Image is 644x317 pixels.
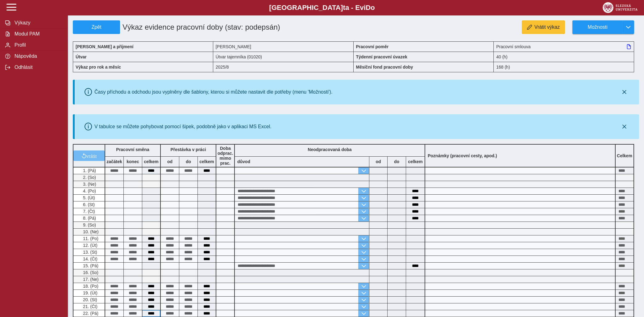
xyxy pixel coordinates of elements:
span: 1. (Pá) [82,168,96,173]
b: začátek [105,159,123,164]
b: do [179,159,197,164]
span: 14. (Čt) [82,256,98,261]
b: Výkaz pro rok a měsíc [76,65,121,70]
b: Doba odprac. mimo prac. [218,146,233,166]
span: 9. (So) [82,222,96,227]
div: V tabulce se můžete pohybovat pomocí šipek, podobně jako v aplikaci MS Excel. [94,124,272,129]
b: konec [124,159,142,164]
span: 2. (So) [82,175,96,180]
span: Výkazy [13,20,63,26]
span: 13. (St) [82,250,97,255]
span: Nápověda [13,53,63,59]
span: 12. (Út) [82,243,98,248]
span: Modul PAM [13,31,63,37]
div: 168 (h) [494,62,634,72]
div: [PERSON_NAME] [213,41,354,52]
div: 2025/8 [213,62,354,72]
button: Zpět [73,20,120,34]
button: vrátit [73,150,105,161]
h1: Výkaz evidence pracovní doby (stav: podepsán) [120,20,309,34]
b: celkem [198,159,216,164]
span: Vrátit výkaz [534,24,560,30]
b: do [388,159,406,164]
span: Možnosti [578,24,617,30]
span: 20. (St) [82,297,97,302]
span: 6. (St) [82,202,95,207]
span: 10. (Ne) [82,229,99,234]
span: 21. (Čt) [82,304,98,309]
div: Pracovní smlouva [494,41,634,52]
b: Útvar [76,54,87,59]
b: Měsíční fond pracovní doby [356,65,413,70]
span: 17. (Ne) [82,277,99,282]
span: 7. (Čt) [82,209,95,214]
b: Celkem [617,153,632,158]
div: 40 (h) [494,52,634,62]
b: Poznámky (pracovní cesty, apod.) [425,153,500,158]
b: od [161,159,179,164]
b: Pracovní poměr [356,44,389,49]
span: Profil [13,42,63,48]
b: Přestávka v práci [170,147,206,152]
b: [PERSON_NAME] a příjmení [76,44,133,49]
span: 19. (Út) [82,290,98,295]
div: Útvar tajemníka (01020) [213,52,354,62]
span: 11. (Po) [82,236,98,241]
b: Týdenní pracovní úvazek [356,54,408,59]
img: logo_web_su.png [603,2,638,13]
span: 15. (Pá) [82,263,98,268]
b: Pracovní směna [116,147,149,152]
span: 8. (Pá) [82,216,96,221]
b: Neodpracovaná doba [308,147,351,152]
button: Možnosti [572,20,622,34]
b: celkem [406,159,425,164]
span: t [343,4,345,11]
span: 5. (Út) [82,195,95,200]
b: [GEOGRAPHIC_DATA] a - Evi [19,4,625,12]
span: vrátit [86,153,97,158]
span: 3. (Ne) [82,182,96,187]
span: D [366,4,371,11]
span: 16. (So) [82,270,98,275]
span: Odhlásit [13,65,63,70]
b: celkem [142,159,160,164]
span: 4. (Po) [82,188,96,193]
span: 18. (Po) [82,284,98,289]
div: Časy příchodu a odchodu jsou vyplněny dle šablony, kterou si můžete nastavit dle potřeby (menu 'M... [94,89,333,95]
b: důvod [237,159,250,164]
span: o [371,4,375,11]
b: od [369,159,387,164]
span: 22. (Pá) [82,311,98,316]
button: Vrátit výkaz [522,20,565,34]
span: Zpět [76,24,117,30]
